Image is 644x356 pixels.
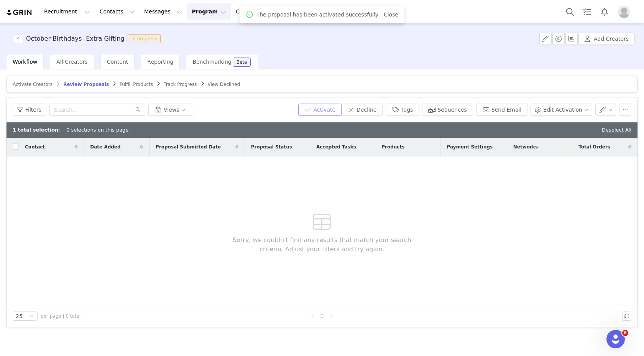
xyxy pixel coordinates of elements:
[341,104,383,116] button: Decline
[49,104,145,116] input: Search...
[381,143,404,150] span: Products
[164,82,197,87] span: Track Progress
[318,312,326,320] a: 0
[6,9,33,16] img: grin logo
[308,311,317,321] li: Previous Page
[187,3,231,20] button: Program
[13,104,46,116] button: Filters
[192,59,231,65] span: Benchmarking
[14,34,164,43] span: [object Object]
[90,143,120,150] span: Date Added
[26,34,125,43] h3: October Birthdays- Extra Gifting
[221,236,423,254] span: Sorry, we couldn't find any results that match your search criteria. Adjust your filters and try ...
[316,143,356,150] span: Accepted Tasks
[237,60,247,64] div: Beta
[25,143,45,150] span: Contact
[579,3,596,20] a: Tasks
[148,104,193,116] button: Views
[298,104,342,116] button: Activate
[256,11,378,19] span: The proposal has been activated successfully
[602,127,631,133] a: Deselect All
[13,127,58,133] b: 1 total selection
[476,104,528,116] button: Send Email
[562,3,578,20] button: Search
[39,3,95,20] button: Recruitment
[321,3,352,20] a: Brands
[613,6,638,18] button: Profile
[63,82,109,87] span: Review Proposals
[13,126,128,134] div: | 0 selections on this page
[208,82,240,87] span: View Declined
[251,143,292,150] span: Proposal Status
[386,104,419,116] button: Tags
[135,107,141,112] i: icon: search
[13,82,53,87] span: Activate Creators
[310,314,315,319] i: icon: left
[147,59,173,65] span: Reporting
[30,314,34,319] i: icon: down
[56,59,87,65] span: All Creators
[41,313,80,320] span: per page | 0 total
[16,312,23,320] div: 25
[95,3,139,20] button: Contacts
[606,330,625,348] iframe: Intercom live chat
[329,314,333,319] i: icon: right
[156,143,221,150] span: Proposal Submitted Date
[273,3,321,20] button: Reporting
[596,3,613,20] button: Notifications
[618,6,630,18] img: placeholder-profile.jpg
[327,311,336,321] li: Next Page
[128,34,161,43] span: In progress
[352,3,396,20] a: Community
[317,311,327,321] li: 0
[622,330,628,336] span: 6
[513,143,538,150] span: Networks
[422,104,473,116] button: Sequences
[384,12,398,18] a: Close
[578,33,635,45] button: Add Creators
[107,59,128,65] span: Content
[120,82,153,87] span: Fulfill Products
[140,3,187,20] button: Messages
[13,59,37,65] span: Workflow
[531,104,592,116] button: Edit Activation
[231,3,273,20] button: Content
[447,143,493,150] span: Payment Settings
[578,143,610,150] span: Total Orders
